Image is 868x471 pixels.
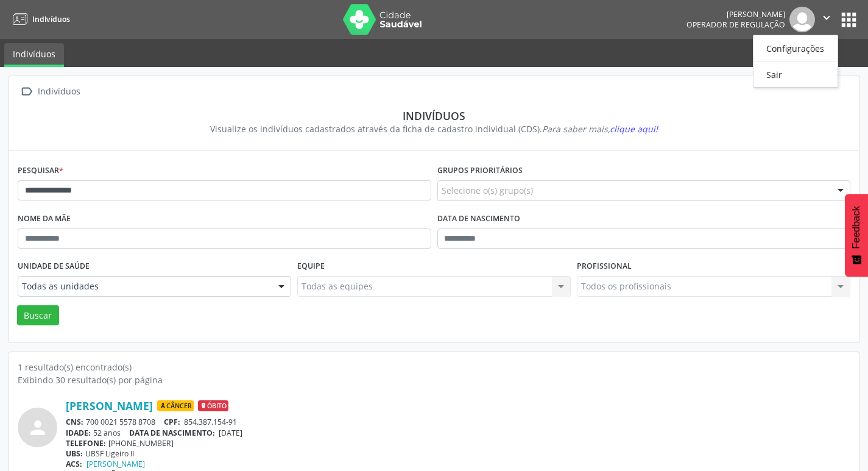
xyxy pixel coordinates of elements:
div: Exibindo 30 resultado(s) por página [18,374,850,386]
button: Buscar [17,305,59,326]
span: Feedback [851,206,862,249]
a: [PERSON_NAME] [66,399,153,413]
span: Indivíduos [32,14,70,24]
div: 52 anos [66,428,850,438]
label: Unidade de saúde [18,257,90,276]
button: Feedback - Mostrar pesquisa [845,194,868,277]
div: 1 resultado(s) encontrado(s) [18,361,850,374]
div: [PERSON_NAME] [686,9,785,19]
label: Pesquisar [18,161,63,180]
a: Indivíduos [4,43,64,67]
span: CNS: [66,417,83,427]
label: Nome da mãe [18,210,71,228]
i:  [18,83,35,101]
i: person [27,417,49,439]
span: Todas as unidades [22,280,266,292]
a: Sair [753,66,838,83]
button:  [815,7,838,32]
a: Configurações [753,40,838,57]
span: 854.387.154-91 [184,417,237,427]
span: CPF: [164,417,180,427]
span: UBS: [66,448,83,459]
span: ACS: [66,459,82,469]
div: UBSF Ligeiro II [66,448,850,459]
a: Indivíduos [9,9,70,29]
button: apps [838,9,859,30]
ul:  [753,35,838,88]
label: Profissional [577,257,632,276]
img: img [789,7,815,32]
span: Operador de regulação [686,19,785,30]
label: Data de nascimento [437,210,520,228]
div: Indivíduos [35,83,82,101]
span: IDADE: [66,428,91,438]
a: [PERSON_NAME] [86,459,145,469]
div: 700 0021 5578 8708 [66,417,850,427]
div: [PHONE_NUMBER] [66,438,850,448]
span: Óbito [198,400,228,411]
i: Para saber mais, [542,123,658,135]
span: clique aqui! [610,123,658,135]
span: TELEFONE: [66,438,106,448]
span: Câncer [157,400,194,411]
a:  Indivíduos [18,83,82,101]
div: Indivíduos [26,109,842,122]
div: Visualize os indivíduos cadastrados através da ficha de cadastro individual (CDS). [26,122,842,135]
label: Equipe [297,257,325,276]
label: Grupos prioritários [437,161,523,180]
span: [DATE] [219,428,242,438]
span: DATA DE NASCIMENTO: [129,428,215,438]
span: Selecione o(s) grupo(s) [442,184,533,197]
i:  [820,11,833,24]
